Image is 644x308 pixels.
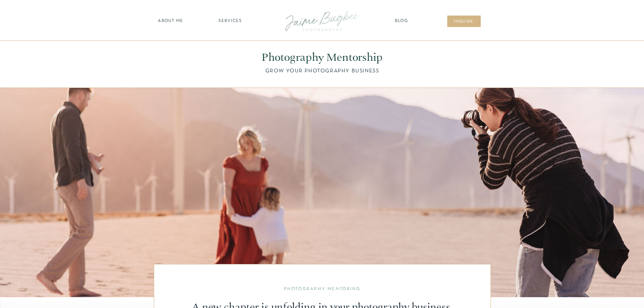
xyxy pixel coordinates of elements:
[241,68,404,76] p: GROW YOUR PHOTOGRAPHY BUSINESS
[156,18,186,25] a: about ME
[450,19,478,25] a: inqUIre
[211,18,249,25] a: SERVICES
[240,51,404,64] h1: Photography Mentorship
[393,18,410,25] a: Blog
[192,287,453,292] h2: Photography Mentoring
